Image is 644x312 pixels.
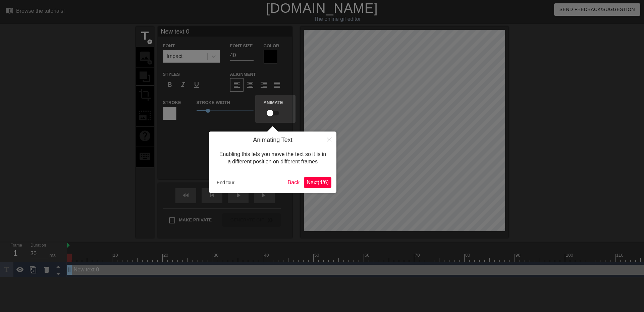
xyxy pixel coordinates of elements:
button: Back [285,177,303,188]
span: Next ( 4 / 6 ) [307,179,329,185]
div: Enabling this lets you move the text so it is in a different position on different frames [214,144,331,172]
button: Next [304,177,331,188]
h4: Animating Text [214,137,331,144]
button: End tour [214,177,237,188]
button: Close [322,132,336,147]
